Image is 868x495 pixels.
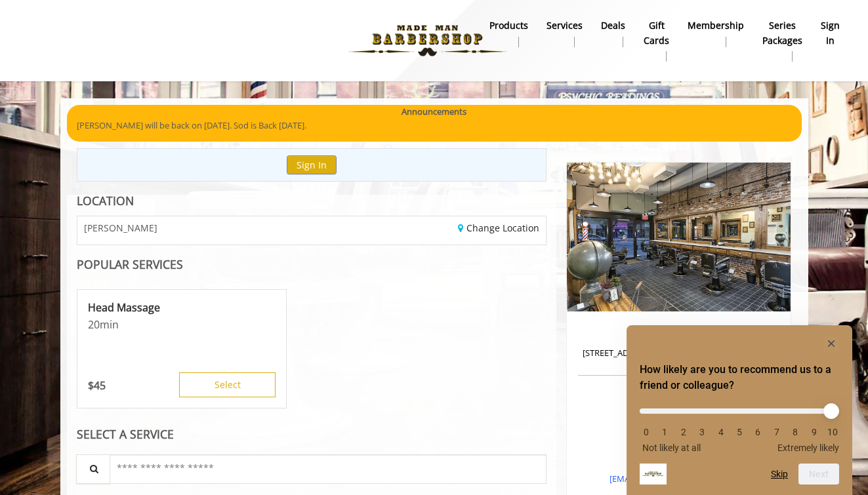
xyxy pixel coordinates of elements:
li: 3 [695,427,709,437]
b: Services [547,18,583,33]
span: Not likely at all [642,443,701,453]
li: 6 [751,427,764,437]
a: Productsproducts [480,16,537,50]
span: Extremely likely [777,443,839,453]
h3: Phone [581,393,776,403]
b: LOCATION [77,193,134,208]
div: How likely are you to recommend us to a friend or colleague? Select an option from 0 to 10, with ... [640,399,839,453]
b: Membership [688,18,744,33]
li: 2 [677,427,690,437]
b: products [489,18,528,33]
span: $ [88,378,94,393]
b: Series packages [762,18,802,48]
button: Next question [798,464,839,485]
a: sign insign in [812,16,849,50]
b: Announcements [402,105,466,119]
p: 20 [88,317,276,332]
h2: How likely are you to recommend us to a friend or colleague? Select an option from 0 to 10, with ... [640,362,839,393]
h2: Chelsea [581,323,776,342]
button: Hide survey [823,336,839,351]
li: 5 [733,427,746,437]
span: min [100,317,119,332]
p: [PERSON_NAME] will be back on [DATE]. Sod is Back [DATE]. [77,119,792,132]
a: Gift cardsgift cards [634,16,678,65]
a: Series packagesSeries packages [753,16,812,65]
li: 10 [826,427,839,437]
li: 4 [714,427,728,437]
a: DealsDeals [592,16,634,50]
p: 45 [88,378,106,393]
b: Deals [601,18,625,33]
span: [PERSON_NAME] [84,223,157,233]
b: sign in [821,18,840,48]
div: How likely are you to recommend us to a friend or colleague? Select an option from 0 to 10, with ... [640,336,839,485]
li: 7 [770,427,783,437]
a: [EMAIL_ADDRESS][DOMAIN_NAME] [610,473,748,485]
div: SELECT A SERVICE [77,428,547,441]
img: Made Man Barbershop logo [337,5,518,77]
button: Select [179,372,276,397]
li: 9 [808,427,821,437]
h3: Email [581,453,776,462]
b: POPULAR SERVICES [77,256,183,272]
button: Sign In [287,155,337,174]
a: MembershipMembership [678,16,753,50]
li: 0 [640,427,653,437]
a: ServicesServices [537,16,592,50]
button: Service Search [76,454,110,484]
a: Change Location [458,222,539,234]
li: 8 [789,427,802,437]
p: Head Massage [88,300,276,315]
p: [STREET_ADDRESS],[STREET_ADDRESS][US_STATE] [581,346,776,360]
button: Skip [771,469,788,479]
li: 1 [658,427,671,437]
b: gift cards [644,18,669,48]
